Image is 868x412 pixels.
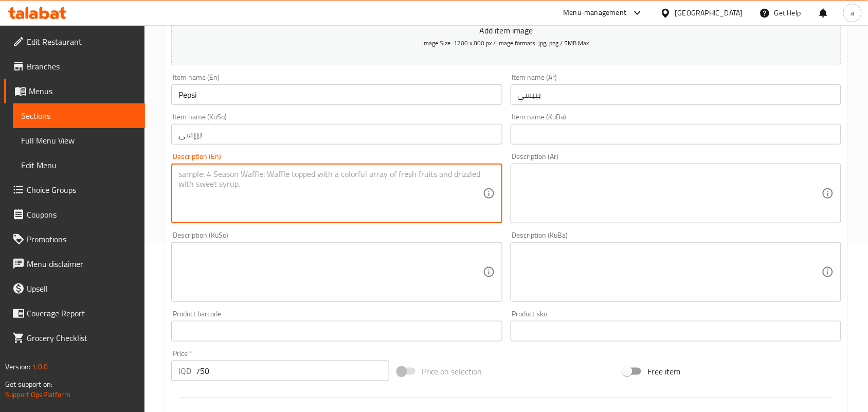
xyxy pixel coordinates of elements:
[27,332,137,344] span: Grocery Checklist
[5,388,70,401] a: Support.OpsPlatform
[195,361,389,381] input: Please enter price
[4,252,145,276] a: Menu disclaimer
[21,110,137,122] span: Sections
[27,60,137,73] span: Branches
[32,360,48,373] span: 1.0.0
[178,365,191,377] p: IQD
[13,128,145,153] a: Full Menu View
[564,7,627,19] div: Menu-management
[4,276,145,301] a: Upsell
[27,35,137,48] span: Edit Restaurant
[511,124,841,145] input: Enter name KuBa
[27,184,137,196] span: Choice Groups
[647,365,680,378] span: Free item
[27,258,137,270] span: Menu disclaimer
[13,103,145,128] a: Sections
[851,7,854,19] span: a
[13,153,145,177] a: Edit Menu
[511,84,841,105] input: Enter name Ar
[4,29,145,54] a: Edit Restaurant
[5,378,52,391] span: Get support on:
[21,159,137,171] span: Edit Menu
[4,326,145,350] a: Grocery Checklist
[511,321,841,342] input: Please enter product sku
[4,177,145,202] a: Choice Groups
[27,307,137,319] span: Coverage Report
[675,7,743,19] div: [GEOGRAPHIC_DATA]
[171,84,502,105] input: Enter name En
[4,227,145,252] a: Promotions
[4,54,145,79] a: Branches
[4,301,145,326] a: Coverage Report
[422,37,590,49] span: Image Size: 1200 x 800 px / Image formats: jpg, png / 5MB Max.
[422,365,482,378] span: Price on selection
[5,360,30,373] span: Version:
[27,208,137,221] span: Coupons
[21,134,137,147] span: Full Menu View
[4,202,145,227] a: Coupons
[27,282,137,295] span: Upsell
[171,124,502,145] input: Enter name KuSo
[29,85,137,97] span: Menus
[187,24,825,37] p: Add item image
[171,321,502,342] input: Please enter product barcode
[4,79,145,103] a: Menus
[27,233,137,245] span: Promotions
